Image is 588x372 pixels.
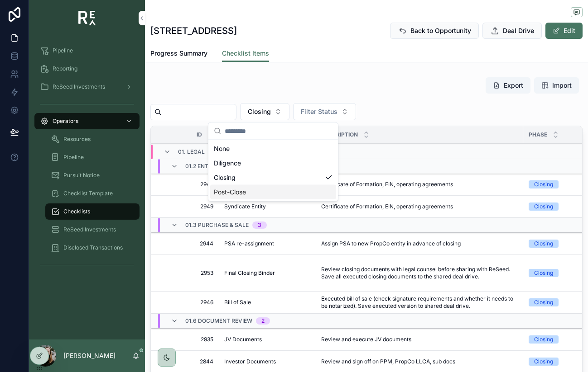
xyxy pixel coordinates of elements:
h1: [STREET_ADDRESS] [150,24,237,37]
span: Resources [63,136,91,143]
div: 2 [261,317,265,325]
span: Checklists [63,208,90,215]
div: Closing [534,358,553,366]
span: 2953 [162,269,213,277]
span: Syndicate Entity [224,203,266,210]
a: Disclosed Transactions [45,240,140,256]
span: 01.3 Purchase & Sale [185,221,249,229]
button: Select Button [293,103,356,120]
span: Progress Summary [150,49,207,58]
div: Closing [534,335,553,344]
a: Checklists [45,203,140,220]
button: Export [486,77,530,94]
span: Assign PSA to new PropCo entity in advance of closing [321,240,461,247]
button: Select Button [240,103,289,120]
span: Review and sign off on PPM, PropCo LLCA, sub docs [321,358,455,365]
span: Pursuit Notice [63,172,100,179]
div: Suggestions [208,140,338,201]
button: Import [534,77,579,94]
span: 2935 [162,336,213,343]
span: Review closing documents with legal counsel before sharing with ReSeed. Save all executed closing... [321,266,518,280]
span: PSA re-assignment [224,240,274,247]
span: JV Documents [224,336,262,343]
a: Resources [45,131,140,147]
span: Filter Status [301,107,337,116]
a: Pipeline [45,149,140,165]
span: Deal Drive [503,26,534,35]
span: ReSeed Investments [53,83,105,90]
span: Executed bill of sale (check signature requirements and whether it needs to be notarized). Save e... [321,295,518,310]
a: ReSeed Investments [45,221,140,238]
span: Pipeline [53,47,73,54]
span: 2944 [162,240,213,247]
div: Closing [534,269,553,277]
div: 3 [258,221,261,229]
div: scrollable content [29,36,145,284]
p: [PERSON_NAME] [63,351,116,360]
span: 2946 [162,299,213,306]
span: Certificate of Formation, EIN, operating agreements [321,203,453,210]
span: Operators [53,118,78,125]
div: Closing [534,180,553,188]
span: Checklist Template [63,190,113,197]
span: Review and execute JV documents [321,336,411,343]
span: Closing [248,107,271,116]
a: Progress Summary [150,45,207,63]
div: Closing [534,298,553,306]
img: App logo [78,11,96,25]
a: Pipeline [34,42,140,59]
div: Diligence [210,156,336,170]
span: Disclosed Transactions [63,244,123,251]
a: ReSeed Investments [34,79,140,95]
span: Investor Documents [224,358,276,365]
span: 2949 [162,203,213,210]
button: Edit [545,23,583,39]
div: Closing [534,240,553,248]
div: Closing [534,202,553,211]
span: Final Closing Binder [224,269,275,277]
a: Checklist Items [222,45,269,62]
span: 2844 [162,358,213,365]
div: Post-Close [210,185,336,199]
span: 01. Legal [178,148,205,155]
span: ReSeed Investments [63,226,116,233]
div: None [210,141,336,156]
span: Description [321,131,358,138]
span: 2948 [162,181,213,188]
a: Reporting [34,61,140,77]
a: Operators [34,113,140,129]
span: 01.6 Document Review [185,317,252,325]
button: Deal Drive [482,23,542,39]
a: Checklist Template [45,185,140,202]
button: Back to Opportunity [390,23,479,39]
span: Back to Opportunity [410,26,471,35]
div: Closing [210,170,336,185]
span: Id [197,131,202,138]
span: Certificate of Formation, EIN, operating agreements [321,181,453,188]
span: Pipeline [63,154,84,161]
a: Pursuit Notice [45,167,140,184]
span: Bill of Sale [224,299,251,306]
span: Import [552,81,572,90]
span: Phase [529,131,547,138]
span: Reporting [53,65,77,72]
span: Checklist Items [222,49,269,58]
span: 01.2 Entity Creation [185,163,246,170]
